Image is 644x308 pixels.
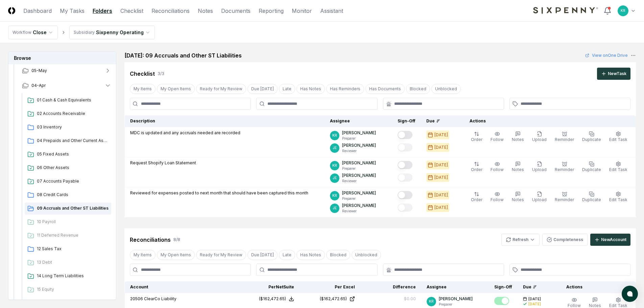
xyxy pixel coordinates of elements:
span: 06 Other Assets [37,165,109,171]
p: Reviewer [342,209,376,214]
button: Edit Task [608,130,629,144]
div: New Task [608,71,626,77]
div: [DATE] [528,302,541,307]
button: Has Documents [365,84,405,94]
div: Checklist [130,70,155,78]
div: Subsidiary [74,29,95,35]
p: [PERSON_NAME] [342,160,376,166]
span: 04-Apr [31,82,46,89]
span: Notes [512,167,524,172]
button: Ready for My Review [196,250,246,260]
button: Edit Task [608,190,629,204]
span: KR [332,193,337,198]
div: [DATE] [434,132,448,138]
a: Monitor [292,7,312,15]
a: Folders [93,7,112,15]
button: My Items [130,250,156,260]
a: 07 Accounts Payable [25,175,111,188]
img: Sixpenny logo [533,7,598,14]
a: Checklist [120,7,143,15]
button: Mark complete [398,161,412,169]
a: Dashboard [23,7,52,15]
span: 04 Prepaids and Other Current Assets [37,138,109,144]
button: Unblocked [431,84,461,94]
span: Follow [568,303,581,308]
button: Late [279,84,295,94]
span: Notes [589,303,601,308]
h2: [DATE]: 09 Accruals and Other ST Liabilities [124,51,242,60]
span: 08 Credit Cards [37,192,109,198]
span: KR [332,133,337,138]
button: Order [470,190,484,204]
a: 04 Prepaids and Other Current Assets [25,135,111,147]
a: 10 Payroll [25,216,111,228]
button: Reminder [553,160,575,174]
span: JE [333,175,337,181]
span: KR [621,8,625,13]
a: 09 Accruals and Other ST Liabilities [25,203,111,215]
button: Follow [489,190,505,204]
button: My Open Items [157,250,195,260]
p: Preparer [342,196,376,201]
button: Mark complete [494,297,509,305]
div: [DATE] [434,144,448,150]
button: Upload [531,160,548,174]
h3: Browse [8,52,116,64]
button: Notes [510,130,525,144]
p: [PERSON_NAME] [439,296,473,302]
span: 09 Accruals and Other ST Liabilities [37,205,109,211]
th: Per Excel [300,281,360,293]
button: Follow [489,160,505,174]
span: Reminder [555,167,574,172]
span: JE [333,206,337,211]
p: [PERSON_NAME] [342,172,376,179]
button: Duplicate [581,130,602,144]
span: Duplicate [582,197,601,202]
span: Reminder [555,137,574,142]
div: Actions [464,118,630,124]
th: Difference [360,281,421,293]
button: Has Notes [296,250,325,260]
a: 01 Cash & Cash Equivalents [25,94,111,106]
span: Reminder [555,197,574,202]
button: Refresh [501,234,540,246]
th: Per NetSuite [239,281,300,293]
a: Reporting [259,7,284,15]
div: [DATE] [434,205,448,211]
div: [DATE] [434,192,448,198]
button: Upload [531,130,548,144]
a: 11 Deferred Revenue [25,230,111,242]
span: [DATE] [528,297,541,302]
span: 05 Fixed Assets [37,151,109,157]
span: Edit Task [609,137,627,142]
span: Upload [532,137,547,142]
span: 10 Payroll [37,219,109,225]
th: Assignee [325,115,392,127]
button: Due Today [247,84,278,94]
p: [PERSON_NAME] [342,130,376,136]
span: 05-May [31,68,47,74]
p: Preparer [439,302,473,307]
div: Due [523,284,550,290]
p: Reviewer [342,179,376,184]
button: Notes [510,190,525,204]
p: Reviewed for expenses posted to next month that should have been captured this month [130,190,308,196]
button: Follow [489,130,505,144]
div: ($162,472.65) [259,296,286,302]
button: KR [617,5,629,17]
span: 14 Long Term Liabilities [37,273,109,279]
span: Upload [532,197,547,202]
p: MDC is updated and any accruals needed are recorded [130,130,240,136]
span: Follow [491,197,504,202]
div: Workflow [13,29,31,35]
p: Preparer [342,136,376,141]
button: Notes [510,160,525,174]
span: Edit Task [609,303,627,308]
button: Late [279,250,295,260]
button: NewTask [597,68,630,80]
span: 11 Deferred Revenue [37,232,109,238]
span: KR [332,163,337,168]
button: Mark complete [398,173,412,182]
div: Actions [561,284,630,290]
button: Mark complete [398,131,412,139]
